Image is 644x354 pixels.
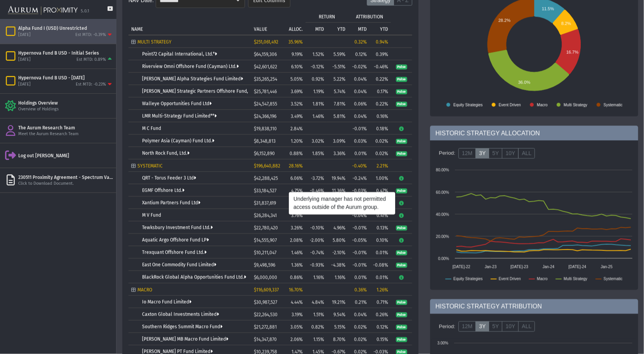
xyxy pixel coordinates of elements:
span: 1.46% [291,250,303,256]
td: Column VALUE [251,10,280,35]
span: 9.19% [292,52,303,57]
td: -4.38% [327,258,348,271]
label: 5Y [489,321,502,332]
td: 1.00% [370,172,391,184]
span: $8,348,813 [254,139,276,144]
span: Pulse [396,312,407,318]
td: Column ALLOC. [280,10,306,35]
td: 5.81% [327,110,348,122]
td: 0.39% [370,48,391,60]
td: 1.15% [306,333,327,345]
text: 0.00% [438,256,449,261]
div: Meet the Aurum Research Team [18,131,113,137]
td: 0.16% [370,110,391,122]
td: 5.80% [327,234,348,246]
div: Holdings Overview [18,100,113,106]
td: -0.46% [370,60,391,72]
span: $21,272,881 [254,325,277,330]
td: 0.12% [348,48,370,60]
text: 16.7% [566,50,578,55]
td: 7.81% [327,97,348,110]
a: Walleye Opportunities Fund Ltd [142,101,212,107]
div: Hypernova Fund B USD - Initial Series [18,50,113,56]
a: Pulse [396,64,407,69]
td: 0.82% [306,320,327,333]
span: Pulse [396,300,407,305]
td: 1.51% [306,308,327,320]
span: 2.06% [290,337,303,342]
td: 11.36% [327,184,348,196]
p: MTD [315,26,324,32]
div: 5.0.1 [81,9,89,14]
td: 5.74% [327,85,348,97]
td: 0.02% [348,320,370,333]
td: -0.03% [348,184,370,196]
text: 28.2% [498,18,510,23]
a: North Rock Fund, Ltd. [142,151,189,156]
td: -0.01% [348,246,370,258]
td: -0.10% [306,221,327,234]
td: Column MTD [306,22,327,35]
span: 5.05% [290,77,303,82]
span: 2.84% [290,126,303,132]
label: 10Y [502,148,519,159]
span: 3.49% [291,114,303,119]
div: Overview of Holdings [18,107,113,112]
p: NAME [131,26,143,32]
div: Hypernova Fund B USD - [DATE] [18,75,113,81]
td: -0.05% [348,234,370,246]
span: $10,211,047 [254,250,276,256]
td: 1.85% [306,147,327,159]
p: RETURN [319,14,335,19]
label: 3Y [476,321,489,332]
span: 3.26% [291,225,303,231]
td: Column NAME [128,10,251,35]
span: MACRO [137,287,152,293]
a: Point72 Capital International, Ltd.* [142,52,217,57]
span: $31,837,619 [254,201,276,206]
span: Pulse [396,151,407,156]
td: 1.52% [306,48,327,60]
span: 16.70% [289,287,303,293]
text: [DATE]-23 [510,265,528,269]
span: Pulse [396,250,407,256]
td: 0.06% [348,97,370,110]
span: Pulse [396,337,407,342]
p: MTD [358,26,367,32]
text: Macro [537,277,548,281]
td: 0.13% [370,221,391,234]
span: $6,152,890 [254,151,275,156]
label: ALL [518,321,535,332]
a: Io Macro Fund Limited [142,299,191,305]
text: Event Driven [498,277,521,281]
td: -0.01% [348,122,370,134]
td: Column [391,10,412,35]
a: Polymer Asia (Cayman) Fund Ltd. [142,138,214,144]
div: [DATE] [18,82,31,88]
td: -0.01% [348,258,370,271]
div: 0.94% [372,40,388,45]
a: Pulse [396,262,407,268]
span: 3.05% [290,325,303,330]
span: 0.86% [290,275,303,280]
text: 40.00% [436,212,449,217]
text: 20.00% [436,234,449,239]
td: 0.01% [348,271,370,283]
td: 1.19% [306,85,327,97]
span: Pulse [396,64,407,70]
td: 0.04% [348,308,370,320]
td: 19.94% [327,172,348,184]
td: 0.71% [370,296,391,308]
a: Xantium Partners Fund Ltd [142,200,200,206]
a: East One Commodity Fund Limited [142,262,216,268]
text: 80.00% [436,168,449,172]
label: 12M [458,321,476,332]
span: Pulse [396,77,407,82]
text: Jan-24 [543,265,555,269]
text: Macro [537,103,548,107]
td: 3.02% [306,134,327,147]
td: 0.10% [370,234,391,246]
td: 0.12% [370,320,391,333]
td: -0.24% [348,172,370,184]
td: 0.02% [370,134,391,147]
